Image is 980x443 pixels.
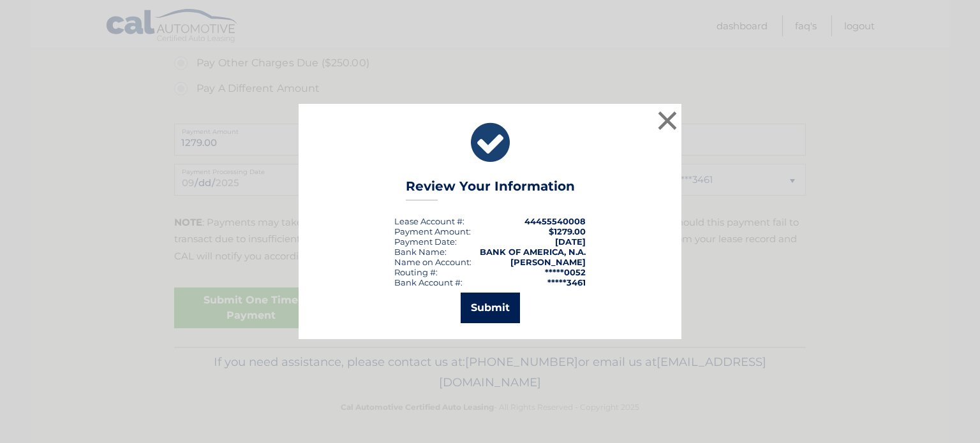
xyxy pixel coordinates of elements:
[394,236,457,247] div: :
[394,226,471,236] div: Payment Amount:
[524,216,586,226] strong: 44455540008
[655,108,680,133] button: ×
[461,293,520,323] button: Submit
[394,267,438,277] div: Routing #:
[549,226,586,236] span: $1279.00
[394,277,463,287] div: Bank Account #:
[406,178,575,201] h3: Review Your Information
[394,247,447,257] div: Bank Name:
[394,257,471,267] div: Name on Account:
[394,216,464,226] div: Lease Account #:
[394,236,455,247] span: Payment Date
[480,247,586,257] strong: BANK OF AMERICA, N.A.
[555,236,586,247] span: [DATE]
[510,257,586,267] strong: [PERSON_NAME]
